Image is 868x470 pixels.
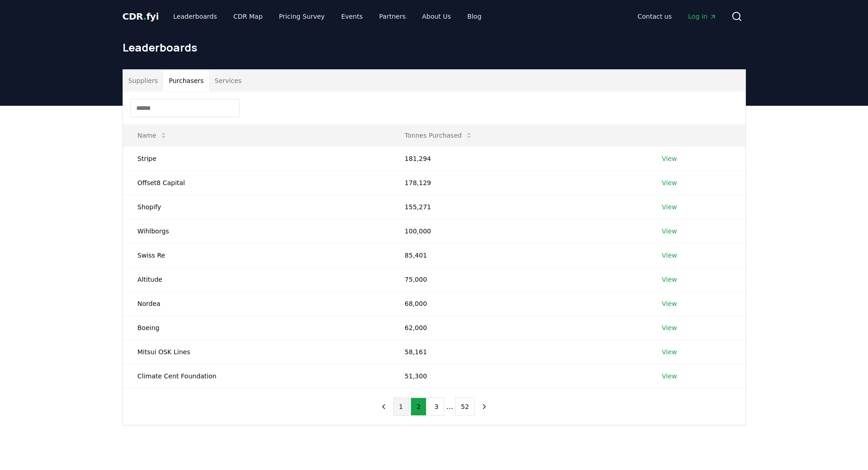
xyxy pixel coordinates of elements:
td: 85,401 [390,243,647,267]
td: 178,129 [390,170,647,195]
td: Mitsui OSK Lines [123,340,390,364]
td: Nordea [123,291,390,315]
a: CDR Map [226,8,270,25]
td: 181,294 [390,146,647,170]
button: Name [130,126,175,145]
h1: Leaderboards [123,40,746,55]
td: Shopify [123,195,390,219]
a: Partners [372,8,413,25]
a: View [662,227,677,236]
a: View [662,275,677,284]
td: 62,000 [390,315,647,340]
td: Altitude [123,267,390,291]
a: View [662,202,677,212]
button: Purchasers [163,70,209,92]
button: 2 [411,398,426,416]
button: 3 [428,398,444,416]
td: Climate Cent Foundation [123,364,390,388]
span: . [143,11,146,22]
a: About Us [415,8,458,25]
td: Wihlborgs [123,219,390,243]
a: View [662,178,677,187]
button: 1 [393,398,409,416]
button: 52 [455,398,475,416]
span: Log in [688,12,716,21]
button: previous page [376,398,391,416]
td: Offset8 Capital [123,170,390,195]
button: Tonnes Purchased [397,126,480,145]
nav: Main [630,8,724,25]
button: next page [477,398,492,416]
td: 155,271 [390,195,647,219]
a: Leaderboards [166,8,224,25]
td: 51,300 [390,364,647,388]
button: Services [209,70,247,92]
td: Stripe [123,146,390,170]
a: View [662,299,677,308]
td: Swiss Re [123,243,390,267]
li: ... [446,401,453,412]
a: View [662,347,677,356]
a: View [662,154,677,163]
nav: Main [166,8,488,25]
a: Events [334,8,370,25]
a: Blog [460,8,489,25]
a: View [662,251,677,260]
a: View [662,323,677,332]
a: Log in [681,8,724,25]
td: Boeing [123,315,390,340]
a: View [662,372,677,381]
button: Suppliers [123,70,164,92]
a: CDR.fyi [123,10,159,23]
a: Pricing Survey [272,8,332,25]
td: 58,161 [390,340,647,364]
td: 100,000 [390,219,647,243]
td: 68,000 [390,291,647,315]
a: Contact us [630,8,679,25]
td: 75,000 [390,267,647,291]
span: CDR fyi [123,11,159,22]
